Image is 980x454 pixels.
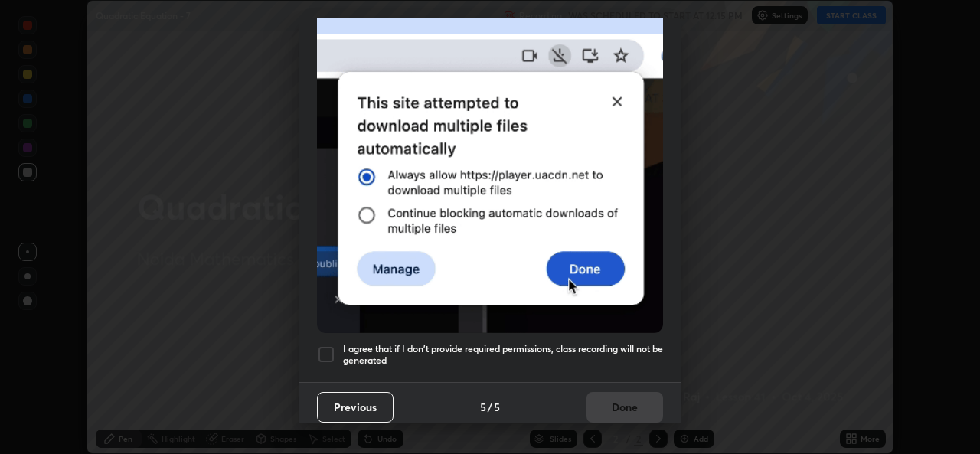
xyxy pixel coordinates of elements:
h4: / [488,399,492,415]
h5: I agree that if I don't provide required permissions, class recording will not be generated [343,343,663,367]
h4: 5 [480,399,486,415]
button: Previous [317,392,394,423]
h4: 5 [494,399,500,415]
